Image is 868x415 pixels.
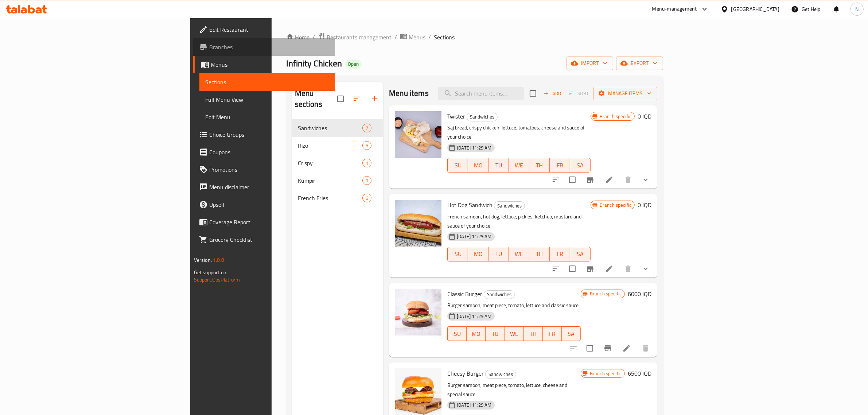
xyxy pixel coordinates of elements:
button: TH [524,326,543,341]
span: 7 [363,125,371,132]
span: WE [508,329,521,339]
button: FR [543,326,562,341]
div: French Fries [298,194,362,202]
a: Menus [400,32,425,42]
a: Full Menu View [199,91,335,108]
span: TH [527,329,540,339]
a: Sections [199,73,335,91]
button: delete [637,340,654,357]
li: / [394,33,397,42]
span: N [855,5,859,13]
span: Cheesy Burger [447,368,484,379]
span: Crispy [298,159,362,167]
a: Restaurants management [318,32,392,42]
span: Sections [434,33,455,42]
span: Branch specific [587,370,624,377]
span: Manage items [599,89,651,98]
button: import [567,57,613,70]
button: Branch-specific-item [599,340,616,357]
span: Infinity Chicken [286,55,342,71]
a: Edit menu item [605,175,614,184]
nav: Menu sections [292,116,384,210]
button: TU [489,158,509,172]
span: Full Menu View [205,95,330,104]
span: Hot Dog Sandwich [447,199,493,210]
div: items [362,124,371,132]
span: TU [491,160,506,171]
a: Grocery Checklist [193,231,335,248]
span: Grocery Checklist [209,235,330,244]
button: MO [468,158,489,172]
button: SA [570,247,591,261]
button: TH [529,247,550,261]
button: Manage items [593,87,657,100]
input: search [438,87,524,100]
span: SU [451,160,465,171]
svg: Show Choices [641,264,650,273]
span: SU [451,249,465,259]
div: items [362,141,371,150]
span: Branch specific [587,290,624,297]
button: FR [550,247,570,261]
button: WE [509,158,529,172]
span: SU [451,329,464,339]
span: TH [532,249,547,259]
span: import [572,59,607,68]
span: Edit Restaurant [209,25,330,34]
button: SU [447,326,467,341]
span: 6 [363,195,371,202]
span: Select to update [565,261,580,276]
span: MO [471,249,486,259]
button: delete [619,260,637,278]
div: Kumpir1 [292,172,384,189]
button: Branch-specific-item [581,260,599,278]
a: Coupons [193,143,335,161]
div: items [362,176,371,185]
span: TH [532,160,547,171]
span: Sandwiches [298,124,362,132]
span: export [622,59,657,68]
span: Sandwiches [494,202,525,210]
span: SA [573,249,588,259]
span: Coupons [209,148,330,156]
button: show more [637,171,654,189]
button: WE [509,247,529,261]
span: Sandwiches [484,290,514,299]
span: MO [470,329,483,339]
span: Menu disclaimer [209,183,330,191]
a: Edit menu item [605,264,614,273]
button: TU [486,326,505,341]
span: Branch specific [597,113,634,120]
span: SA [565,329,578,339]
span: FR [553,249,567,259]
span: Menus [211,60,330,69]
span: 1 [363,177,371,184]
a: Edit menu item [622,344,631,353]
div: Menu-management [652,5,697,13]
a: Support.OpsPlatform [194,275,240,284]
h6: 0 IQD [638,111,651,121]
span: Rizo [298,141,362,150]
span: Add item [541,88,564,99]
span: Sort sections [348,90,366,108]
span: TU [489,329,502,339]
img: Hot Dog Sandwich [395,200,441,247]
span: SA [573,160,588,171]
span: 5 [363,142,371,149]
span: Coverage Report [209,218,330,226]
span: WE [512,160,526,171]
span: Menus [409,33,425,42]
nav: breadcrumb [286,32,663,42]
a: Promotions [193,161,335,178]
img: Cheesy Burger [395,368,441,415]
span: Kumpir [298,176,362,185]
span: Upsell [209,200,330,209]
button: export [616,57,663,70]
div: Sandwiches7 [292,119,384,137]
span: 1 [363,160,371,167]
button: show more [637,260,654,278]
button: MO [468,247,489,261]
